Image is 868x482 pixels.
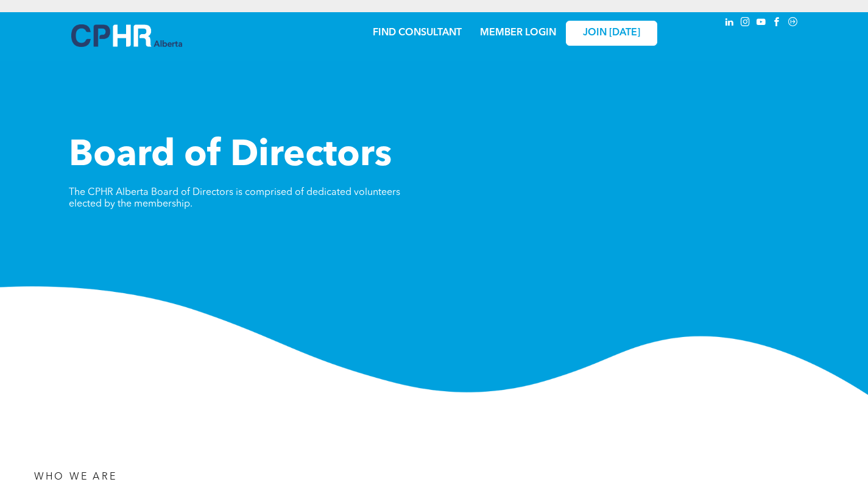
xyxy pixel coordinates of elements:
[786,15,800,32] a: Social network
[583,27,640,39] span: JOIN [DATE]
[69,188,400,209] span: The CPHR Alberta Board of Directors is comprised of dedicated volunteers elected by the membership.
[739,15,752,32] a: instagram
[71,24,182,47] img: A blue and white logo for cp alberta
[723,15,736,32] a: linkedin
[566,21,657,46] a: JOIN [DATE]
[34,472,117,482] span: WHO WE ARE
[480,28,556,38] a: MEMBER LOGIN
[771,15,784,32] a: facebook
[755,15,768,32] a: youtube
[373,28,462,38] a: FIND CONSULTANT
[69,138,392,174] span: Board of Directors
